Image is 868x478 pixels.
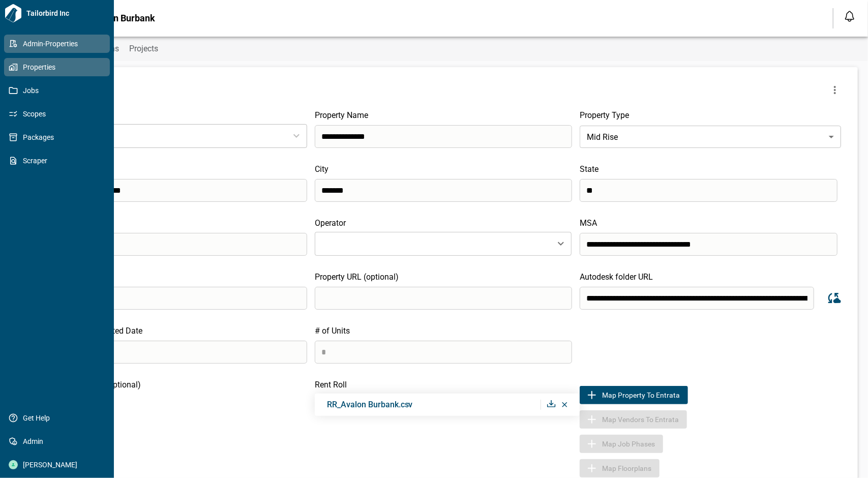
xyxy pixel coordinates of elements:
span: Operator [315,218,346,228]
a: Packages [4,128,110,146]
span: Property Name [315,110,368,120]
span: Scopes [18,109,100,119]
div: base tabs [26,37,868,61]
a: Admin-Properties [4,35,110,53]
span: RR_Avalon Burbank.csv [327,400,413,409]
a: Scopes [4,105,110,123]
span: Scraper [18,156,100,166]
a: Scraper [4,152,110,170]
a: Jobs [4,81,110,100]
input: search [49,233,307,256]
input: search [580,179,837,202]
a: Admin [4,432,110,451]
a: Properties [4,58,110,76]
span: Autodesk folder URL [580,272,653,282]
input: search [49,179,307,202]
button: Map to EntrataMap Property to Entrata [580,386,688,404]
span: [PERSON_NAME] [18,460,100,470]
div: Mid Rise [580,123,841,151]
img: Map to Entrata [586,389,598,401]
span: Jobs [18,85,100,96]
span: Property URL (optional) [315,272,399,282]
button: Open [554,236,568,251]
span: Projects [129,44,158,54]
span: Get Help [18,413,100,423]
span: Packages [18,132,100,142]
span: # of Units [315,326,350,336]
input: search [580,287,814,310]
button: Open notification feed [842,8,858,24]
button: Sync data from Autodesk [822,286,845,310]
span: State [580,164,598,174]
input: search [315,125,573,148]
span: Admin [18,436,100,446]
span: Properties [18,62,100,72]
input: search [315,287,573,310]
span: Admin-Properties [18,39,100,49]
span: Tailorbird Inc [22,8,110,18]
span: Property Type [580,110,629,120]
input: search [580,233,837,256]
span: Rent Roll [315,380,347,390]
span: City [315,164,328,174]
button: more [825,80,845,100]
input: search [315,179,573,202]
input: search [49,341,307,364]
input: search [49,287,307,310]
span: MSA [580,218,597,228]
